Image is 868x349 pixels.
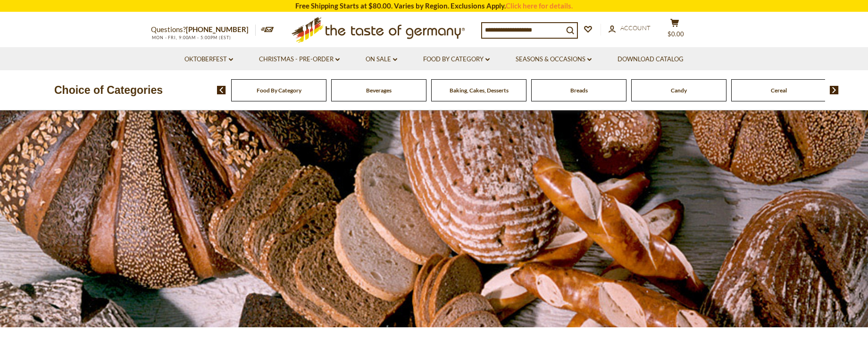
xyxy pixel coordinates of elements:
[668,30,684,38] span: $0.00
[217,86,226,94] img: previous arrow
[506,1,573,10] a: Click here for details.
[257,87,301,94] a: Food By Category
[609,23,651,33] a: Account
[570,87,588,94] a: Breads
[516,54,592,65] a: Seasons & Occasions
[620,24,651,32] span: Account
[671,87,687,94] a: Candy
[259,54,340,65] a: Christmas - PRE-ORDER
[830,86,839,94] img: next arrow
[184,54,233,65] a: Oktoberfest
[618,54,684,65] a: Download Catalog
[151,24,256,36] p: Questions?
[660,18,689,42] button: $0.00
[151,35,231,40] span: MON - FRI, 9:00AM - 5:00PM (EST)
[771,87,787,94] a: Cereal
[186,25,249,33] a: [PHONE_NUMBER]
[366,87,392,94] a: Beverages
[450,87,509,94] a: Baking, Cakes, Desserts
[423,54,490,65] a: Food By Category
[366,54,397,65] a: On Sale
